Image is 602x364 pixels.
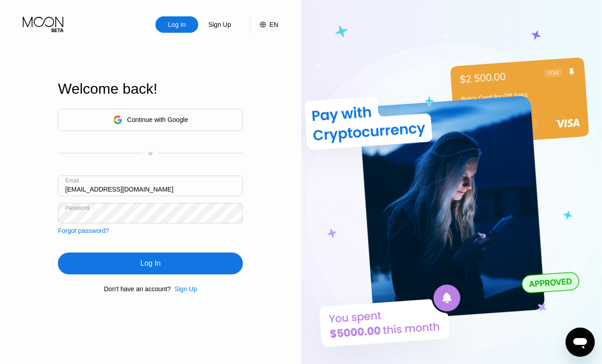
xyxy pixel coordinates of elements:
[175,285,197,293] div: Sign Up
[58,253,243,274] div: Log In
[198,16,241,33] div: Sign Up
[127,116,188,123] div: Continue with Google
[65,205,89,211] div: Password
[65,177,79,184] div: Email
[58,81,243,97] div: Welcome back!
[104,285,171,293] div: Don't have an account?
[58,227,109,234] div: Forgot password?
[148,150,153,157] div: or
[566,328,595,357] iframe: Button to launch messaging window
[207,20,232,29] div: Sign Up
[250,16,278,33] div: EN
[167,20,187,29] div: Log In
[58,109,243,131] div: Continue with Google
[155,16,198,33] div: Log In
[269,21,278,28] div: EN
[140,259,160,268] div: Log In
[171,285,197,293] div: Sign Up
